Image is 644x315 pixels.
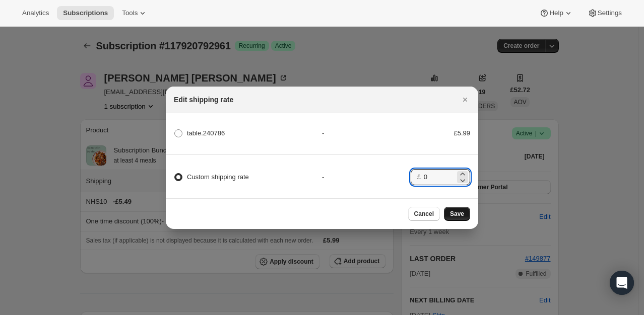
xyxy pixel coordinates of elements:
[322,128,411,138] div: -
[174,95,233,105] h2: Edit shipping rate
[598,9,622,17] span: Settings
[414,210,434,218] span: Cancel
[450,210,464,218] span: Save
[458,93,472,107] button: Close
[610,271,634,295] div: Open Intercom Messenger
[187,129,225,137] span: table.240786
[417,173,420,181] span: £
[116,6,154,20] button: Tools
[16,6,55,20] button: Analytics
[533,6,579,20] button: Help
[187,173,249,181] span: Custom shipping rate
[322,172,411,182] div: -
[582,6,628,20] button: Settings
[63,9,108,17] span: Subscriptions
[122,9,138,17] span: Tools
[57,6,114,20] button: Subscriptions
[444,207,470,221] button: Save
[411,128,470,138] div: £5.99
[408,207,440,221] button: Cancel
[22,9,49,17] span: Analytics
[549,9,563,17] span: Help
